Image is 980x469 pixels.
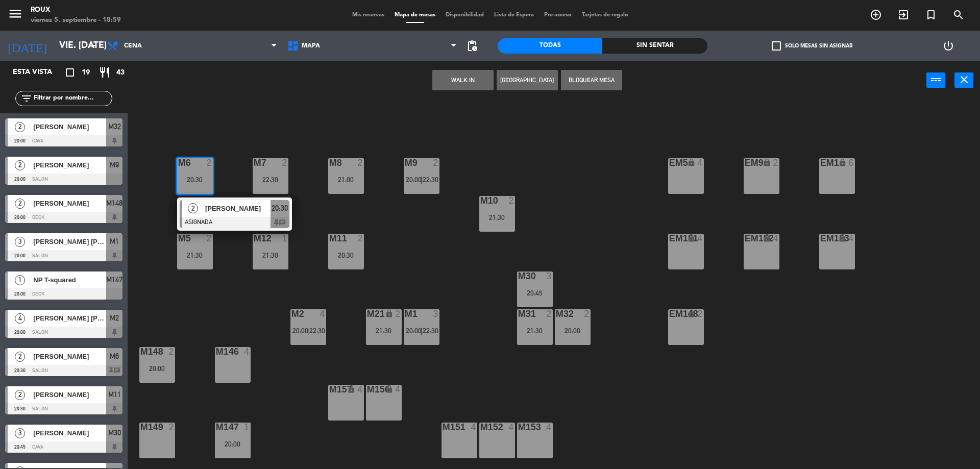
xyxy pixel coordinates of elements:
span: 19 [82,67,90,79]
i: turned_in_not [925,9,937,21]
div: M11 [329,234,330,243]
div: EM151 [669,234,670,243]
span: Lista de Espera [489,12,539,18]
i: add_circle_outline [870,9,882,21]
div: 4 [244,347,250,356]
span: [PERSON_NAME] [33,198,106,209]
i: power_settings_new [942,40,954,52]
div: Roux [31,5,121,15]
div: 4 [471,423,477,432]
span: 2 [15,160,25,170]
div: Todas [498,38,602,54]
span: 2 [15,199,25,209]
span: [PERSON_NAME] [33,351,106,362]
span: 20:00 [406,176,422,184]
i: close [958,73,970,86]
i: lock [687,309,696,318]
div: Esta vista [5,66,73,79]
div: 2 [546,309,552,318]
span: [PERSON_NAME] [33,428,106,438]
i: arrow_drop_down [87,40,100,52]
div: 20:00 [555,327,591,334]
i: lock [687,158,696,167]
button: power_input [926,72,945,88]
span: 22:30 [309,327,325,335]
div: 3 [433,309,439,318]
div: viernes 5. septiembre - 18:59 [31,15,121,26]
div: 2 [433,158,439,167]
span: 2 [188,203,198,213]
i: lock [838,158,847,167]
span: | [421,327,423,335]
span: 22:30 [423,327,438,335]
div: EM1 [820,158,821,167]
input: Filtrar por nombre... [33,93,112,104]
div: 4 [773,234,779,243]
div: 2 [357,158,363,167]
span: M6 [110,350,119,362]
span: 20:30 [272,202,288,214]
i: lock [347,385,356,393]
label: Solo mesas sin asignar [772,41,852,51]
button: Bloquear Mesa [561,70,622,90]
div: 2 [584,309,590,318]
div: m149 [140,423,141,432]
div: 21:30 [177,252,213,259]
div: EM148 [669,309,670,318]
i: lock [385,309,394,318]
div: 21:30 [253,252,288,259]
div: 3 [546,271,552,281]
span: 3 [15,237,25,247]
span: M32 [108,120,121,133]
div: M2 [291,309,292,318]
span: 1 [15,275,25,285]
span: M9 [110,159,119,171]
span: MAPA [302,42,320,50]
i: lock [687,234,696,242]
div: M157 [329,385,330,394]
div: M31 [518,309,519,318]
div: 20:45 [517,289,553,297]
div: 4 [508,423,514,432]
span: Disponibilidad [440,12,489,18]
i: power_input [930,73,942,86]
div: 21:00 [328,176,364,183]
div: M8 [329,158,330,167]
span: 2 [15,390,25,400]
div: 2 [697,309,703,318]
div: EM153 [820,234,821,243]
span: | [307,327,309,335]
i: exit_to_app [897,9,910,21]
div: 21:30 [517,327,553,334]
div: 21:30 [479,214,515,221]
span: NP T-squared [33,275,106,285]
div: EM5 [669,158,670,167]
div: 4 [697,158,703,167]
span: 2 [15,122,25,132]
div: 20:30 [177,176,213,183]
div: 1 [244,423,250,432]
span: 3 [15,428,25,438]
span: check_box_outline_blank [772,41,781,51]
i: lock [763,158,771,167]
div: M30 [518,271,519,281]
span: [PERSON_NAME] [PERSON_NAME] [33,313,106,324]
div: 2 [773,158,779,167]
div: M12 [254,234,254,243]
div: 2 [395,309,401,318]
div: 4 [546,423,552,432]
div: 20:00 [215,440,251,448]
i: menu [8,6,23,21]
span: Cena [124,42,142,50]
span: [PERSON_NAME] [33,121,106,132]
div: 2 [508,196,514,205]
div: M153 [518,423,519,432]
span: [PERSON_NAME] [33,389,106,400]
div: 2 [206,234,212,243]
div: 2 [357,234,363,243]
